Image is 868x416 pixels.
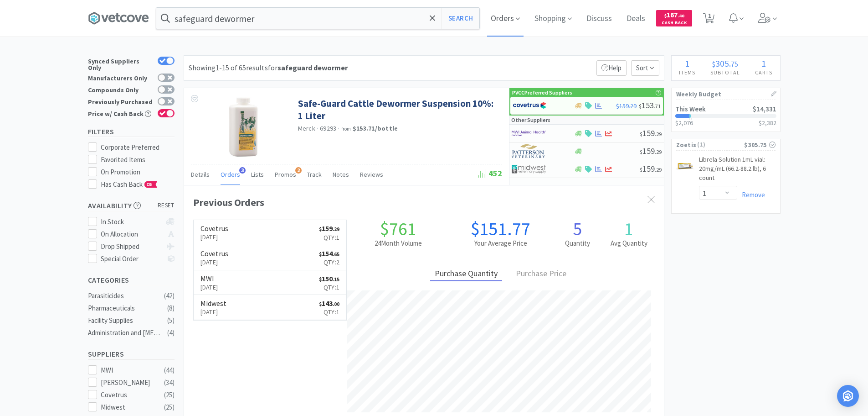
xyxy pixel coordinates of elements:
div: [PERSON_NAME] [101,377,157,388]
span: $ [640,148,642,155]
p: Qty: 1 [319,307,339,317]
span: Lists [251,170,264,179]
h4: Subtotal [703,68,748,77]
a: Merck [298,124,315,132]
span: Cash Back [662,21,687,26]
div: On Promotion [101,167,175,178]
h6: Covetrus [200,225,228,232]
img: f6b2451649754179b5b4e0c70c3f7cb0_2.png [512,126,546,140]
div: Pharmaceuticals [88,303,162,314]
span: 75 [731,59,738,68]
span: Reviews [360,170,383,179]
h5: Categories [88,275,175,285]
span: 2,382 [762,119,776,127]
img: 5996d71b95a543a991bb548d22a7d8a8_593238.jpeg [676,157,694,175]
span: · [317,124,318,132]
p: [DATE] [200,257,228,267]
span: 3 [239,167,246,174]
input: Search by item, sku, manufacturer, ingredient, size... [156,8,479,29]
div: ( 44 ) [164,365,175,376]
div: MWI [101,365,157,376]
span: $ [319,226,322,232]
h2: Your Average Price [449,238,552,249]
span: 150 [319,274,339,283]
div: ( 4 ) [167,327,175,338]
span: . 15 [333,276,339,283]
div: Midwest [101,402,157,413]
p: Help [596,60,627,76]
div: Showing 1-15 of 65 results [189,62,348,74]
span: 159 [319,224,339,233]
a: This Week$14,331$2,076$2,382 [672,100,780,132]
div: Open Intercom Messenger [837,385,859,407]
div: ( 34 ) [164,377,175,388]
div: ( 8 ) [167,303,175,314]
a: $167.40Cash Back [656,6,692,31]
span: $ [664,13,667,19]
span: 69293 [320,124,336,132]
div: Previously Purchased [88,97,153,105]
span: 452 [478,168,502,179]
span: 159 [640,163,662,174]
div: Administration and [MEDICAL_DATA] [88,327,162,338]
span: ( 1 ) [696,140,744,149]
span: $ [319,276,322,283]
h6: Midwest [200,300,226,307]
span: 143 [319,299,339,308]
a: Covetrus[DATE]$159.29Qty:1 [194,220,347,245]
img: f5e969b455434c6296c6d81ef179fa71_3.png [512,144,546,158]
a: Safe-Guard Cattle Dewormer Suspension 10%: 1 Liter [298,97,500,122]
span: . 00 [333,301,339,307]
p: Qty: 1 [319,232,339,242]
span: $ [712,59,715,68]
div: Special Order [101,253,161,264]
div: Corporate Preferred [101,142,175,153]
h1: Weekly Budget [676,88,776,100]
div: Compounds Only [88,85,153,93]
strong: safeguard dewormer [277,63,348,72]
span: Notes [333,170,349,179]
h2: This Week [675,105,706,112]
div: Drop Shipped [101,241,161,252]
span: Track [307,170,322,179]
img: 4dd14cff54a648ac9e977f0c5da9bc2e_5.png [512,162,546,176]
div: Parasiticides [88,290,162,301]
span: $2,076 [675,119,693,127]
div: Manufacturers Only [88,74,153,81]
span: . 65 [333,251,339,258]
span: Zoetis [676,140,697,150]
h6: Covetrus [200,250,228,257]
a: Deals [623,15,649,23]
p: PVCC Preferred Suppliers [512,88,572,97]
a: Remove [737,190,765,199]
a: Midwest[DATE]$143.00Qty:1 [194,295,347,320]
img: 77fca1acd8b6420a9015268ca798ef17_1.png [513,99,547,112]
h1: 1 [603,220,655,238]
div: ( 42 ) [164,290,175,301]
h1: $151.77 [449,220,552,238]
span: 1 [761,58,766,69]
h1: 5 [552,220,603,238]
span: . 71 [654,103,661,110]
h3: $ [759,120,776,126]
div: ( 25 ) [164,390,175,400]
span: Has Cash Back [101,180,158,189]
span: from [341,126,351,132]
div: $305.75 [744,140,775,150]
div: On Allocation [101,229,161,240]
span: 167 [664,11,684,19]
div: Favorited Items [101,154,175,165]
span: $ [640,131,642,137]
span: Details [191,170,210,179]
h1: $761 [347,220,449,238]
p: Qty: 2 [319,257,339,267]
h4: Items [672,68,703,77]
h4: Carts [748,68,780,77]
div: ( 25 ) [164,402,175,413]
span: Orders [221,170,240,179]
div: Purchase Quantity [430,267,502,281]
div: Covetrus [101,390,157,400]
div: In Stock [101,216,161,227]
h2: 24 Month Volume [347,238,449,249]
p: Other Suppliers [511,116,550,124]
